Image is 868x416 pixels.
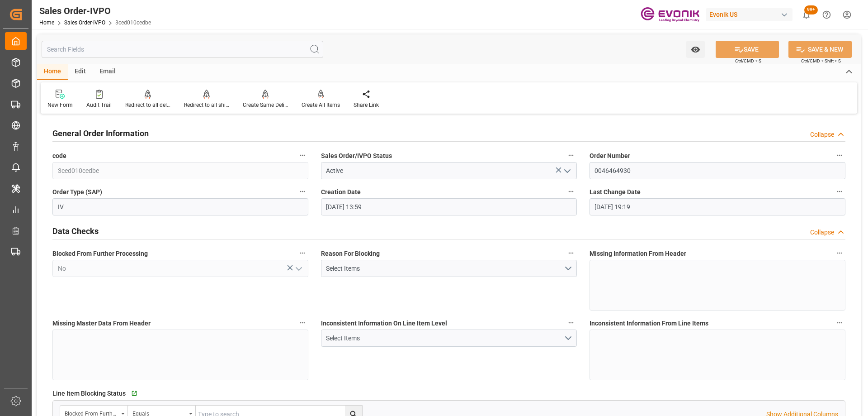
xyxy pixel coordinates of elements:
[810,130,834,139] div: Collapse
[47,101,73,109] div: New Form
[291,262,305,276] button: open menu
[735,57,761,64] span: Ctrl/CMD + S
[788,41,852,58] button: SAVE & NEW
[810,228,834,237] div: Collapse
[64,19,105,26] a: Sales Order-IVPO
[834,186,845,197] button: Last Change Date
[706,8,793,21] div: Evonik US
[321,198,577,215] input: MM-DD-YYYY HH:MM
[816,5,837,25] button: Help Center
[834,247,845,259] button: Missing Information From Header
[804,5,818,14] span: 99+
[321,319,447,328] span: Inconsistent Information On Line Item Level
[796,5,816,25] button: show 100 new notifications
[590,187,641,197] span: Last Change Date
[297,317,308,329] button: Missing Master Data From Header
[801,57,841,64] span: Ctrl/CMD + Shift + S
[565,186,577,197] button: Creation Date
[52,225,99,237] h2: Data Checks
[686,41,705,58] button: open menu
[834,149,845,161] button: Order Number
[297,247,308,259] button: Blocked From Further Processing
[125,101,170,109] div: Redirect to all deliveries
[52,151,66,161] span: code
[297,149,308,161] button: code
[321,249,380,258] span: Reason For Blocking
[565,317,577,329] button: Inconsistent Information On Line Item Level
[52,249,148,258] span: Blocked From Further Processing
[321,330,577,347] button: open menu
[354,101,379,109] div: Share Link
[39,19,54,26] a: Home
[52,127,149,139] h2: General Order Information
[39,4,151,18] div: Sales Order-IVPO
[86,101,112,109] div: Audit Trail
[590,249,686,258] span: Missing Information From Header
[565,247,577,259] button: Reason For Blocking
[706,6,796,23] button: Evonik US
[184,101,229,109] div: Redirect to all shipments
[590,198,845,215] input: MM-DD-YYYY HH:MM
[641,7,699,23] img: Evonik-brand-mark-Deep-Purple-RGB.jpeg_1700498283.jpeg
[52,319,151,328] span: Missing Master Data From Header
[52,187,102,197] span: Order Type (SAP)
[326,334,563,343] div: Select Items
[93,64,123,80] div: Email
[52,389,126,398] span: Line Item Blocking Status
[590,319,708,328] span: Inconsistent Information From Line Items
[321,187,361,197] span: Creation Date
[302,101,340,109] div: Create All Items
[326,264,563,273] div: Select Items
[565,149,577,161] button: Sales Order/IVPO Status
[590,151,630,161] span: Order Number
[321,260,577,277] button: open menu
[68,64,93,80] div: Edit
[243,101,288,109] div: Create Same Delivery Date
[716,41,779,58] button: SAVE
[42,41,323,58] input: Search Fields
[297,186,308,197] button: Order Type (SAP)
[560,164,573,178] button: open menu
[37,64,68,80] div: Home
[834,317,845,329] button: Inconsistent Information From Line Items
[321,151,392,161] span: Sales Order/IVPO Status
